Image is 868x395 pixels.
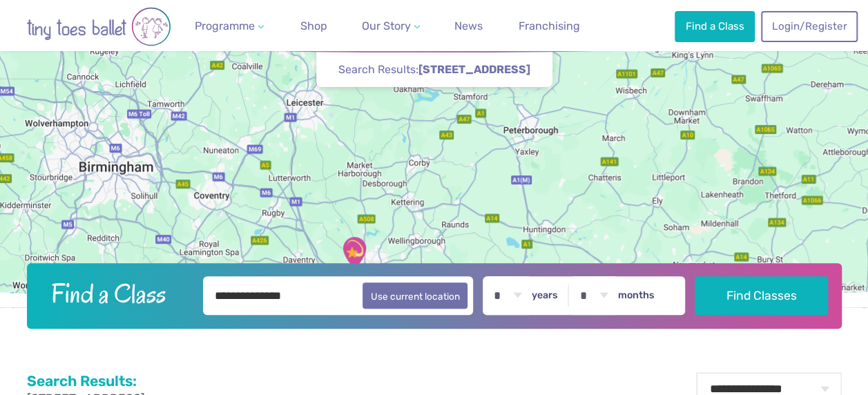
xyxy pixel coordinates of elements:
[189,12,269,40] a: Programme
[295,12,333,40] a: Shop
[356,12,425,40] a: Our Story
[618,289,655,302] label: months
[532,289,558,302] label: years
[16,7,182,46] img: tiny toes ballet
[195,19,255,32] span: Programme
[512,12,585,40] a: Franchising
[418,63,530,76] strong: [STREET_ADDRESS]
[331,230,377,276] div: The Elgar centre
[40,276,193,311] h2: Find a Class
[761,11,858,41] a: Login/Register
[675,11,755,41] a: Find a Class
[695,276,828,315] button: Find Classes
[3,289,49,307] img: Google
[519,19,580,32] span: Franchising
[27,372,527,390] h2: Search Results:
[300,19,327,32] span: Shop
[363,282,468,309] button: Use current location
[454,19,483,32] span: News
[3,289,49,307] a: Open this area in Google Maps (opens a new window)
[449,12,488,40] a: News
[362,19,411,32] span: Our Story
